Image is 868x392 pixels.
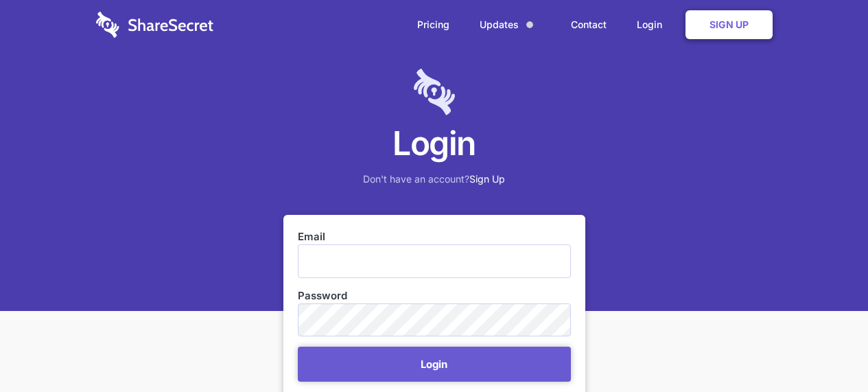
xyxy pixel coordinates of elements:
a: Sign Up [469,173,505,185]
a: Contact [557,3,620,46]
button: Login [298,347,571,382]
a: Login [623,3,683,46]
a: Sign Up [685,10,773,39]
img: logo-lt-purple-60x68@2x-c671a683ea72a1d466fb5d642181eefbee81c4e10ba9aed56c8e1d7e762e8086.png [414,69,455,115]
label: Email [298,229,571,244]
label: Password [298,288,571,303]
img: logo-wordmark-white-trans-d4663122ce5f474addd5e946df7df03e33cb6a1c49d2221995e7729f52c070b2.svg [96,12,213,38]
a: Pricing [403,3,463,46]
